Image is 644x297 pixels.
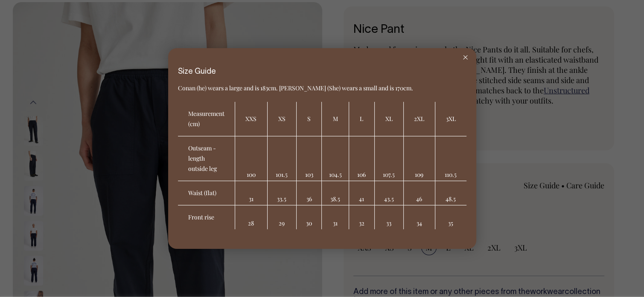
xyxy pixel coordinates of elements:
th: XXS [235,102,268,136]
th: Front rise [178,205,235,229]
td: 104.5 [322,136,349,181]
th: 3XL [435,102,466,136]
td: 110.5 [435,136,466,181]
td: 41 [349,181,375,205]
td: 31 [322,205,349,229]
td: 31 [235,181,268,205]
span: Conan (he) wears a large and is 183cm. [PERSON_NAME] (She) wears a small and is 170cm. [178,84,413,92]
td: 29 [268,205,297,229]
td: 30 [297,205,322,229]
th: M [322,102,349,136]
th: 2XL [404,102,435,136]
td: 100 [235,136,268,181]
td: 109 [404,136,435,181]
td: 36 [297,181,322,205]
td: 106 [349,136,375,181]
td: 32 [349,205,375,229]
th: Waist (flat) [178,181,235,205]
td: 33 [375,205,404,229]
td: 107.5 [375,136,404,181]
td: 28 [235,205,268,229]
td: 46 [404,181,435,205]
th: S [297,102,322,136]
th: L [349,102,375,136]
th: Measurement (cm) [178,102,235,136]
td: 34 [404,205,435,229]
td: 38.5 [322,181,349,205]
th: XL [375,102,404,136]
h6: Size Guide [178,68,466,76]
th: XS [268,102,297,136]
td: 35 [435,205,466,229]
th: Outseam - length outside leg [178,136,235,181]
td: 48.5 [435,181,466,205]
td: 103 [297,136,322,181]
td: 33.5 [268,181,297,205]
td: 43.5 [375,181,404,205]
td: 101.5 [268,136,297,181]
